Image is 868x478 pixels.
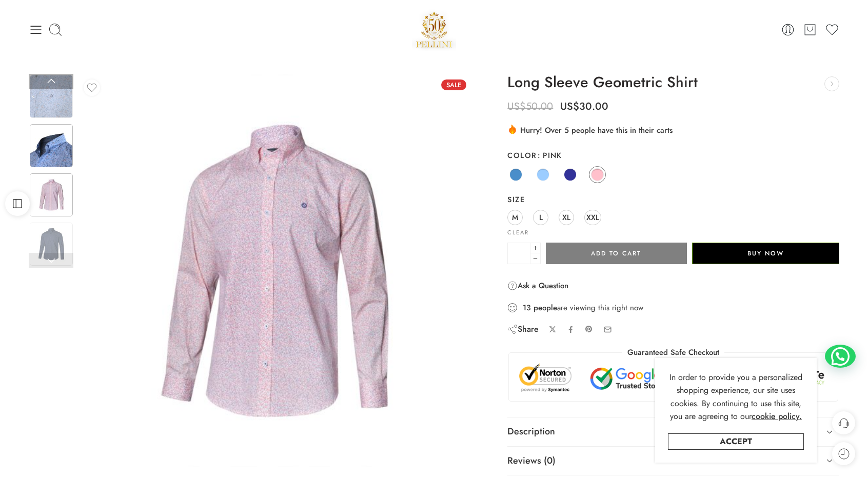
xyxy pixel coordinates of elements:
[507,230,529,235] a: Clear options
[507,99,526,114] span: US$
[560,99,579,114] span: US$
[412,8,456,51] img: Pellini
[669,371,802,423] span: In order to provide you a personalized shopping experience, our site uses cookies. By continuing ...
[584,210,601,225] a: XXL
[507,324,539,335] div: Share
[533,210,548,225] a: L
[517,363,830,393] img: Trust
[507,210,523,225] a: M
[507,74,839,91] h1: Long Sleeve Geometric Shirt
[825,23,839,37] a: Wishlist
[507,150,839,161] label: Color
[668,433,804,450] a: Accept
[603,325,612,334] a: Email to your friends
[507,302,839,313] div: are viewing this right now
[559,210,574,225] a: XL
[507,417,839,446] a: Description
[546,243,686,264] button: Add to cart
[549,326,557,333] a: Share on X
[567,326,575,333] a: Share on Facebook
[539,210,543,224] span: L
[537,150,562,161] span: Pink
[585,325,593,333] a: Pin on Pinterest
[507,99,553,114] bdi: 50.00
[692,243,839,264] button: Buy Now
[412,8,456,51] a: Pellini -
[752,410,802,423] a: cookie policy.
[512,210,518,224] span: M
[441,79,466,90] span: Sale
[586,210,599,224] span: XXL
[78,74,471,467] img: 50dd3d20525e46d59ebedb573ad801c3-Original-scaled-1.jpg
[622,347,724,358] legend: Guaranteed Safe Checkout
[803,23,817,37] a: Cart
[507,280,568,292] a: Ask a Question
[523,303,531,313] strong: 13
[507,194,839,205] label: Size
[507,124,839,136] div: Hurry! Over 5 people have this in their carts
[507,447,839,475] a: Reviews (0)
[560,99,608,114] bdi: 30.00
[562,210,570,224] span: XL
[781,23,795,37] a: Login / Register
[534,303,557,313] strong: people
[507,243,530,264] input: Product quantity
